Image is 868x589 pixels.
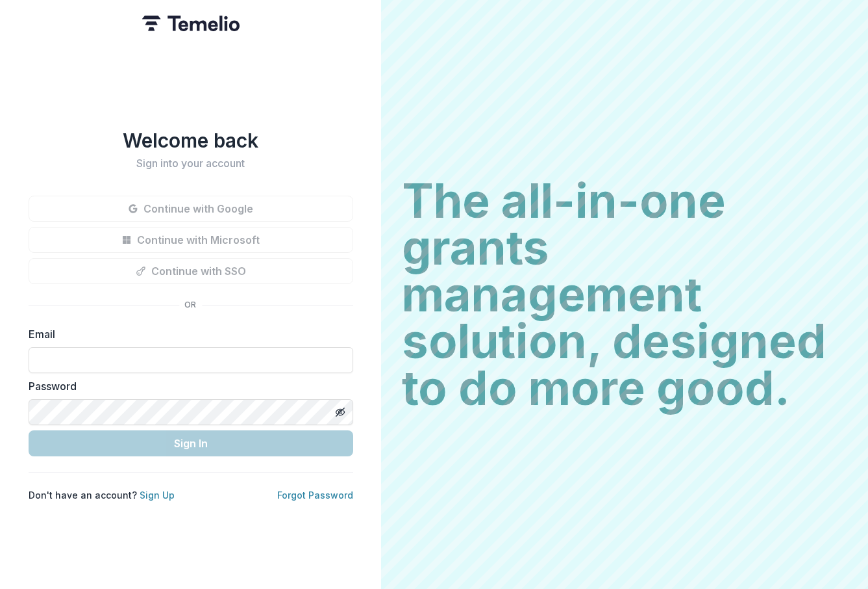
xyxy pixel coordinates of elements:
[29,326,345,342] label: Email
[29,227,353,253] button: Continue with Microsoft
[29,488,175,502] p: Don't have an account?
[330,402,351,423] button: Toggle password visibility
[29,378,345,394] label: Password
[29,196,353,222] button: Continue with Google
[277,490,353,501] a: Forgot Password
[142,16,240,31] img: Temelio
[29,129,353,152] h1: Welcome back
[140,490,175,501] a: Sign Up
[29,430,353,456] button: Sign In
[29,258,353,284] button: Continue with SSO
[29,157,353,170] h2: Sign into your account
